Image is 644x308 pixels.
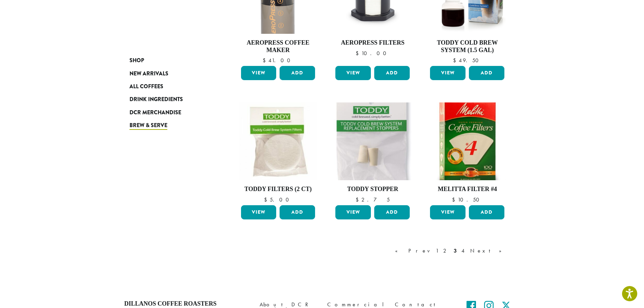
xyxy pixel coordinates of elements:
[334,102,411,180] img: toddy_stoppers2-300x300.jpg
[356,50,361,57] span: $
[129,119,211,132] a: Brew & Serve
[129,106,211,119] a: DCR Merchandise
[129,82,163,91] span: All Coffees
[374,205,410,219] button: Add
[280,205,315,219] button: Add
[334,102,411,203] a: Toddy Stopper $2.75
[356,196,390,203] bdi: 2.75
[452,247,458,255] a: 3
[442,247,450,255] a: 2
[280,66,315,80] button: Add
[428,102,506,203] a: Melitta Filter #4 $10.50
[239,39,317,54] h4: AeroPress Coffee Maker
[428,39,506,54] h4: Toddy Cold Brew System (1.5 gal)
[129,56,144,65] span: Shop
[239,102,317,203] a: Toddy Filters (2 ct) $5.00
[239,186,317,193] h4: Toddy Filters (2 ct)
[129,80,211,93] a: All Coffees
[430,205,466,219] a: View
[129,95,183,104] span: Drink Ingredients
[264,196,292,203] bdi: 5.00
[263,57,268,64] span: $
[334,186,411,193] h4: Toddy Stopper
[428,186,506,193] h4: Melitta Filter #4
[129,121,167,130] span: Brew & Serve
[453,57,482,64] bdi: 49.50
[263,57,293,64] bdi: 41.00
[335,205,371,219] a: View
[129,109,181,117] span: DCR Merchandise
[239,102,317,180] img: Toddy-Filters-e1551570423916-300x300.jpg
[460,247,467,255] a: 4
[434,247,440,255] a: 1
[129,70,168,78] span: New Arrivals
[430,66,466,80] a: View
[241,205,277,219] a: View
[129,67,211,80] a: New Arrivals
[241,66,277,80] a: View
[129,54,211,67] a: Shop
[469,66,504,80] button: Add
[453,57,459,64] span: $
[469,205,504,219] button: Add
[334,39,411,47] h4: AeroPress Filters
[374,66,410,80] button: Add
[356,50,389,57] bdi: 10.00
[452,196,458,203] span: $
[428,102,506,180] img: 4-Cone-Filters-300x300.jpg
[394,247,432,255] a: « Prev
[452,196,482,203] bdi: 10.50
[264,196,270,203] span: $
[129,93,211,106] a: Drink Ingredients
[469,247,508,255] a: Next »
[124,300,249,308] h4: Dillanos Coffee Roasters
[356,196,361,203] span: $
[335,66,371,80] a: View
